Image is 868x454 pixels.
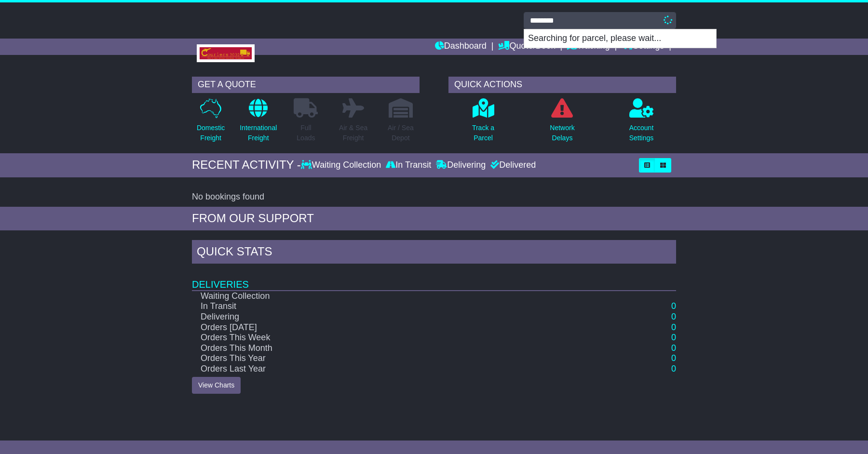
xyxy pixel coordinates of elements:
[524,29,716,48] p: Searching for parcel, please wait...
[629,98,654,148] a: AccountSettings
[671,333,676,342] a: 0
[498,39,555,55] a: Quote/Book
[196,98,225,148] a: DomesticFreight
[472,123,494,143] p: Track a Parcel
[192,291,607,302] td: Waiting Collection
[192,312,607,322] td: Delivering
[434,160,488,171] div: Delivering
[472,98,495,148] a: Track aParcel
[550,123,574,143] p: Network Delays
[192,192,676,202] div: No bookings found
[671,322,676,332] a: 0
[294,123,318,143] p: Full Loads
[192,353,607,364] td: Orders This Year
[671,312,676,321] a: 0
[671,353,676,363] a: 0
[192,343,607,354] td: Orders This Month
[671,343,676,353] a: 0
[629,123,654,143] p: Account Settings
[383,160,434,171] div: In Transit
[301,160,383,171] div: Waiting Collection
[197,123,225,143] p: Domestic Freight
[192,212,676,226] div: FROM OUR SUPPORT
[549,98,575,148] a: NetworkDelays
[192,322,607,333] td: Orders [DATE]
[239,98,277,148] a: InternationalFreight
[192,377,241,394] a: View Charts
[240,123,277,143] p: International Freight
[448,77,676,93] div: QUICK ACTIONS
[671,364,676,374] a: 0
[671,301,676,311] a: 0
[388,123,414,143] p: Air / Sea Depot
[192,333,607,343] td: Orders This Week
[192,364,607,374] td: Orders Last Year
[192,301,607,312] td: In Transit
[488,160,536,171] div: Delivered
[192,240,676,266] div: Quick Stats
[192,266,676,291] td: Deliveries
[435,39,487,55] a: Dashboard
[192,158,301,172] div: RECENT ACTIVITY -
[339,123,367,143] p: Air & Sea Freight
[192,77,420,93] div: GET A QUOTE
